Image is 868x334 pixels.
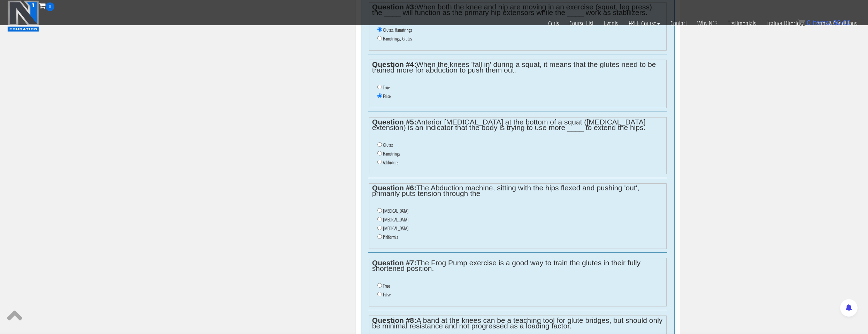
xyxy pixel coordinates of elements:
[372,62,663,73] legend: When the knees 'fall in' during a squat, it means that the glutes need to be trained more for abd...
[46,2,54,11] span: 0
[543,11,564,36] a: Certs
[383,208,408,214] label: [MEDICAL_DATA]
[833,19,851,26] bdi: 0.00
[383,36,412,41] label: Hamstrings, Glutes
[383,85,390,90] label: True
[39,1,54,10] a: 0
[809,11,862,36] a: Terms & Conditions
[761,11,809,36] a: Trainer Directory
[372,260,663,271] legend: The Frog Pump exercise is a good way to train the glutes in their fully shortened position.
[372,318,663,329] legend: A band at the knees can be a teaching tool for glute bridges, but should only be minimal resistan...
[807,19,811,26] span: 0
[383,226,408,231] label: [MEDICAL_DATA]
[372,184,416,192] strong: Question #6:
[372,316,416,324] strong: Question #8:
[383,151,400,157] label: Hamstrings
[372,185,663,196] legend: The Abduction machine, sitting with the hips flexed and pushing 'out', primarily puts tension thr...
[798,19,805,26] img: icon11.png
[383,234,398,240] label: Piriformis
[599,11,623,36] a: Events
[383,142,393,148] label: Glutes
[372,118,416,126] strong: Question #5:
[383,160,398,165] label: Adductors
[7,0,39,32] img: n1-education
[833,19,837,26] span: $
[383,217,408,222] label: [MEDICAL_DATA]
[692,11,723,36] a: Why N1?
[665,11,692,36] a: Contact
[372,259,416,267] strong: Question #7:
[383,292,391,297] label: False
[813,19,831,26] span: items:
[372,119,663,130] legend: Anterior [MEDICAL_DATA] at the bottom of a squat ([MEDICAL_DATA] extension) is an indicator that ...
[372,60,416,68] strong: Question #4:
[564,11,599,36] a: Course List
[723,11,761,36] a: Testimonials
[383,283,390,289] label: True
[623,11,665,36] a: FREE Course
[383,93,391,99] label: False
[798,19,851,26] a: 0 items: $0.00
